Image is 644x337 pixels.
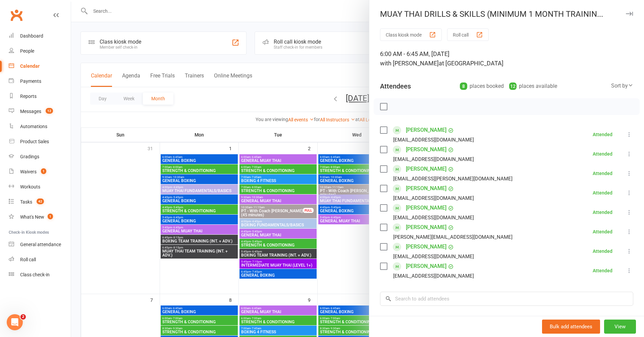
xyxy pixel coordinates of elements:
[9,59,71,74] a: Calendar
[20,124,47,129] div: Automations
[393,194,474,203] div: [EMAIL_ADDRESS][DOMAIN_NAME]
[439,60,503,67] span: at [GEOGRAPHIC_DATA]
[406,125,446,135] a: [PERSON_NAME]
[9,179,71,194] a: Workouts
[369,9,644,19] div: MUAY THAI DRILLS & SKILLS (MINIMUM 1 MONTH TRAININ...
[20,314,26,320] span: 2
[9,210,71,225] a: What's New1
[393,174,513,183] div: [EMAIL_ADDRESS][PERSON_NAME][DOMAIN_NAME]
[447,29,489,41] button: Roll call
[509,81,557,91] div: places available
[380,49,633,68] div: 6:00 AM - 6:45 AM, [DATE]
[9,134,71,149] a: Product Sales
[37,199,44,204] span: 42
[9,252,71,267] a: Roll call
[406,183,446,194] a: [PERSON_NAME]
[509,82,517,90] div: 12
[20,214,44,220] div: What's New
[406,144,446,155] a: [PERSON_NAME]
[593,249,612,254] div: Attended
[393,135,474,144] div: [EMAIL_ADDRESS][DOMAIN_NAME]
[20,242,61,247] div: General attendance
[46,108,53,114] span: 12
[393,155,474,164] div: [EMAIL_ADDRESS][DOMAIN_NAME]
[611,81,633,90] div: Sort by
[593,171,612,176] div: Attended
[406,203,446,213] a: [PERSON_NAME]
[20,33,43,39] div: Dashboard
[593,210,612,215] div: Attended
[406,164,446,174] a: [PERSON_NAME]
[393,233,513,241] div: [PERSON_NAME][EMAIL_ADDRESS][DOMAIN_NAME]
[9,89,71,104] a: Reports
[20,169,37,174] div: Waivers
[20,48,34,54] div: People
[393,272,474,280] div: [EMAIL_ADDRESS][DOMAIN_NAME]
[380,81,411,91] div: Attendees
[9,237,71,252] a: General attendance kiosk mode
[9,104,71,119] a: Messages 12
[7,314,23,330] iframe: Intercom live chat
[20,94,37,99] div: Reports
[593,268,612,273] div: Attended
[393,252,474,261] div: [EMAIL_ADDRESS][DOMAIN_NAME]
[20,78,41,84] div: Payments
[20,139,49,144] div: Product Sales
[460,81,504,91] div: places booked
[593,132,612,137] div: Attended
[20,184,40,189] div: Workouts
[48,214,53,219] span: 1
[20,63,40,69] div: Calendar
[593,190,612,195] div: Attended
[9,29,71,44] a: Dashboard
[604,320,636,334] button: View
[9,119,71,134] a: Automations
[406,261,446,272] a: [PERSON_NAME]
[20,199,32,205] div: Tasks
[20,257,36,262] div: Roll call
[20,109,41,114] div: Messages
[20,154,39,159] div: Gradings
[9,149,71,164] a: Gradings
[9,164,71,179] a: Waivers 1
[9,74,71,89] a: Payments
[393,213,474,222] div: [EMAIL_ADDRESS][DOMAIN_NAME]
[8,7,25,23] a: Clubworx
[406,241,446,252] a: [PERSON_NAME]
[380,60,439,67] span: with [PERSON_NAME]
[380,29,442,41] button: Class kiosk mode
[593,152,612,156] div: Attended
[9,267,71,282] a: Class kiosk mode
[593,229,612,234] div: Attended
[41,168,46,174] span: 1
[460,82,467,90] div: 8
[9,44,71,59] a: People
[20,272,50,277] div: Class check-in
[380,292,633,306] input: Search to add attendees
[406,222,446,233] a: [PERSON_NAME]
[542,320,600,334] button: Bulk add attendees
[9,194,71,210] a: Tasks 42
